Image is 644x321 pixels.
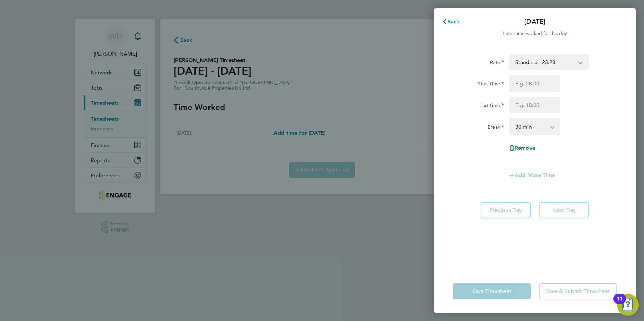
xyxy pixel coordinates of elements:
input: E.g. 08:00 [509,75,560,92]
div: Enter time worked for this day. [434,30,636,38]
label: Break [488,124,504,132]
label: Rate [490,59,504,67]
span: Back [447,18,460,25]
button: Back [435,15,466,28]
label: End Time [479,102,504,110]
span: Remove [515,145,535,151]
button: Remove [509,145,535,151]
button: Open Resource Center, 11 new notifications [617,294,639,316]
label: Start Time [478,81,504,89]
div: 11 [617,299,623,308]
input: E.g. 18:00 [509,97,560,113]
p: [DATE] [524,17,545,26]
